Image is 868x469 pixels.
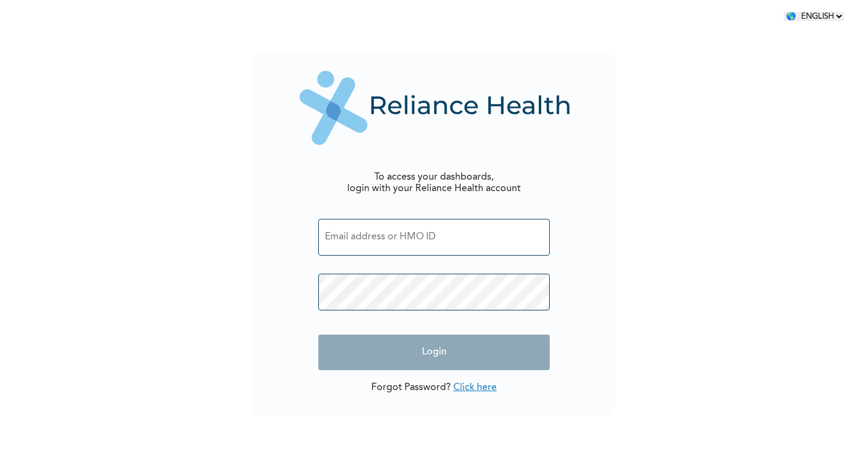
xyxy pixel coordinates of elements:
[347,172,521,195] div: To access your dashboards, login with your Reliance Health account
[318,219,550,256] input: Email address or HMO ID
[289,63,579,154] img: Reliance Health's Logo
[453,383,497,392] a: Click here
[371,382,497,394] p: Forgot Password?
[318,335,550,370] input: Login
